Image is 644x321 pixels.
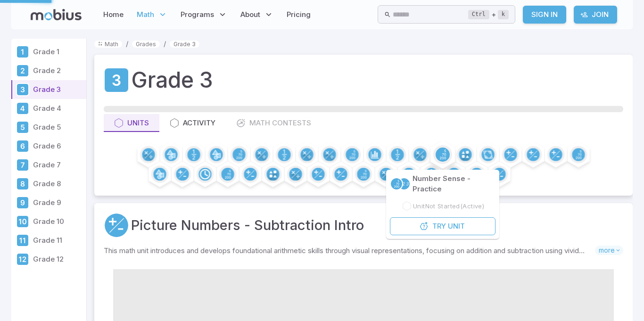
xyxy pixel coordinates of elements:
[11,250,86,269] a: Grade 12
[33,84,83,95] p: Grade 3
[104,213,129,238] a: Addition and Subtraction
[33,122,83,132] p: Grade 5
[448,221,465,231] span: Unit
[11,174,86,193] a: Grade 8
[33,47,83,57] p: Grade 1
[33,254,83,264] p: Grade 12
[432,221,446,231] span: Try
[11,193,86,212] a: Grade 9
[390,217,495,235] button: TryUnit
[523,6,566,24] a: Sign In
[11,231,86,250] a: Grade 11
[413,173,495,194] p: Number Sense - Practice
[11,137,86,156] a: Grade 6
[16,45,29,58] div: Grade 1
[11,212,86,231] a: Grade 10
[390,177,403,190] a: Place Value
[468,10,489,19] kbd: Ctrl
[16,83,29,96] div: Grade 3
[132,41,160,48] a: Grades
[11,99,86,118] a: Grade 4
[114,118,149,128] div: Units
[104,67,129,93] a: Grade 3
[240,9,260,20] span: About
[16,102,29,115] div: Grade 4
[16,140,29,153] div: Grade 6
[16,177,29,190] div: Grade 8
[33,66,83,76] p: Grade 2
[131,215,364,236] a: Picture Numbers - Subtraction Intro
[164,39,166,49] li: /
[104,246,595,256] p: This math unit introduces and develops foundational arithmetic skills through visual representati...
[33,216,83,227] p: Grade 10
[33,160,83,170] p: Grade 7
[100,4,126,25] a: Home
[16,253,29,266] div: Grade 12
[11,156,86,174] a: Grade 7
[33,179,83,189] p: Grade 8
[131,64,213,96] h1: Grade 3
[33,103,83,114] p: Grade 4
[16,234,29,247] div: Grade 11
[16,64,29,77] div: Grade 2
[11,80,86,99] a: Grade 3
[11,118,86,137] a: Grade 5
[11,61,86,80] a: Grade 2
[170,41,199,48] a: Grade 3
[126,39,128,49] li: /
[413,202,484,210] span: Unit Not Started (Active)
[16,196,29,209] div: Grade 9
[11,42,86,61] a: Grade 1
[94,41,122,48] a: Math
[468,9,509,20] div: +
[16,215,29,228] div: Grade 10
[16,158,29,172] div: Grade 7
[33,198,83,208] p: Grade 9
[170,118,215,128] div: Activity
[397,177,411,190] a: Numeracy
[284,4,314,25] a: Pricing
[181,9,214,20] span: Programs
[33,235,83,246] p: Grade 11
[33,141,83,151] p: Grade 6
[498,10,509,19] kbd: k
[94,39,633,49] nav: breadcrumb
[574,6,617,24] a: Join
[137,9,154,20] span: Math
[16,121,29,134] div: Grade 5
